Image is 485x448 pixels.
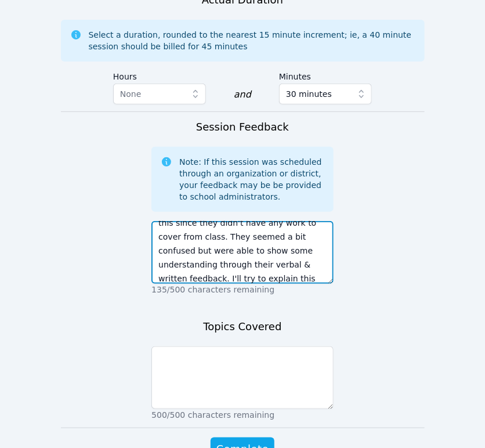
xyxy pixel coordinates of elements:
[113,66,206,84] label: Hours
[196,119,289,135] h3: Session Feedback
[203,319,281,335] h3: Topics Covered
[151,409,334,421] p: 500/500 characters remaining
[179,156,324,203] div: Note: If this session was scheduled through an organization or district, your feedback may be be ...
[120,89,142,99] span: None
[151,221,334,284] textarea: [PERSON_NAME] needed some help with his mic and eventually got it to work. We reviewed proportion...
[89,29,415,52] div: Select a duration, rounded to the nearest 15 minute increment; ie, a 40 minute session should be ...
[279,66,372,84] label: Minutes
[279,84,372,104] button: 30 minutes
[113,84,206,104] button: None
[234,88,251,102] div: and
[286,87,332,101] span: 30 minutes
[151,284,334,295] p: 135/500 characters remaining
